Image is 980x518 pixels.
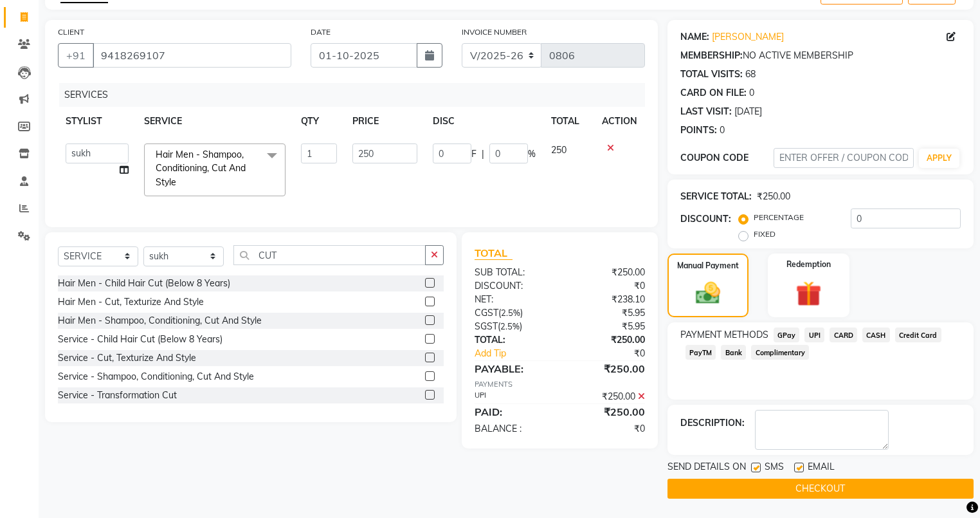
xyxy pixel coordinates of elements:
[757,190,790,203] div: ₹250.00
[745,68,756,81] div: 68
[680,49,961,62] div: NO ACTIVE MEMBERSHIP
[680,86,747,100] div: CARD ON FILE:
[465,404,559,420] div: PAID:
[136,107,293,136] th: SERVICE
[551,144,567,156] span: 250
[559,390,654,403] div: ₹250.00
[680,212,731,226] div: DISCOUNT:
[462,26,527,38] label: INVOICE NUMBER
[58,43,94,68] button: +91
[471,147,476,161] span: F
[58,314,262,328] div: Hair Men - Shampoo, Conditioning, Cut And Style
[475,320,498,332] span: SGST
[685,345,716,360] span: PayTM
[734,105,762,118] div: [DATE]
[465,390,559,403] div: UPI
[559,422,654,436] div: ₹0
[765,460,784,476] span: SMS
[58,295,204,309] div: Hair Men - Cut, Texturize And Style
[58,370,254,384] div: Service - Shampoo, Conditioning, Cut And Style
[712,30,784,44] a: [PERSON_NAME]
[720,124,725,137] div: 0
[58,277,230,290] div: Hair Men - Child Hair Cut (Below 8 Years)
[751,345,809,360] span: Complimentary
[680,49,743,62] div: MEMBERSHIP:
[528,147,536,161] span: %
[58,107,136,136] th: STYLIST
[58,389,177,402] div: Service - Transformation Cut
[475,246,513,260] span: TOTAL
[176,176,182,188] a: x
[576,347,655,360] div: ₹0
[500,321,520,331] span: 2.5%
[465,320,559,333] div: ( )
[156,149,246,188] span: Hair Men - Shampoo, Conditioning, Cut And Style
[465,266,559,279] div: SUB TOTAL:
[311,26,331,38] label: DATE
[680,190,752,203] div: SERVICE TOTAL:
[293,107,345,136] th: QTY
[788,278,830,310] img: _gift.svg
[774,148,914,168] input: ENTER OFFER / COUPON CODE
[559,320,654,333] div: ₹5.95
[345,107,424,136] th: PRICE
[667,479,974,499] button: CHECKOUT
[543,107,594,136] th: TOTAL
[475,307,498,319] span: CGST
[233,245,426,265] input: Search or Scan
[786,259,831,270] label: Redemption
[425,107,543,136] th: DISC
[680,416,745,430] div: DESCRIPTION:
[58,333,222,346] div: Service - Child Hair Cut (Below 8 Years)
[559,293,654,306] div: ₹238.10
[465,347,576,360] a: Add Tip
[919,149,959,168] button: APPLY
[475,379,645,390] div: PAYMENTS
[677,260,739,272] label: Manual Payment
[830,328,857,342] span: CARD
[559,279,654,293] div: ₹0
[58,26,84,38] label: CLIENT
[862,328,890,342] span: CASH
[465,306,559,320] div: ( )
[501,308,520,318] span: 2.5%
[680,328,768,342] span: PAYMENT METHODS
[680,124,717,137] div: POINTS:
[808,460,835,476] span: EMAIL
[559,404,654,420] div: ₹250.00
[804,328,824,342] span: UPI
[774,328,800,342] span: GPay
[559,333,654,347] div: ₹250.00
[688,279,728,308] img: _cash.svg
[465,361,559,376] div: PAYABLE:
[465,293,559,306] div: NET:
[754,212,804,223] label: PERCENTAGE
[680,30,709,44] div: NAME:
[667,460,746,476] span: SEND DETAILS ON
[721,345,746,360] span: Bank
[594,107,645,136] th: ACTION
[559,266,654,279] div: ₹250.00
[895,328,941,342] span: Credit Card
[559,361,654,376] div: ₹250.00
[754,228,776,240] label: FIXED
[559,306,654,320] div: ₹5.95
[465,279,559,293] div: DISCOUNT:
[59,83,655,107] div: SERVICES
[482,147,484,161] span: |
[465,333,559,347] div: TOTAL:
[680,105,732,118] div: LAST VISIT:
[680,68,743,81] div: TOTAL VISITS:
[93,43,291,68] input: SEARCH BY NAME/MOBILE/EMAIL/CODE
[465,422,559,436] div: BALANCE :
[749,86,754,100] div: 0
[58,351,196,365] div: Service - Cut, Texturize And Style
[680,151,774,165] div: COUPON CODE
